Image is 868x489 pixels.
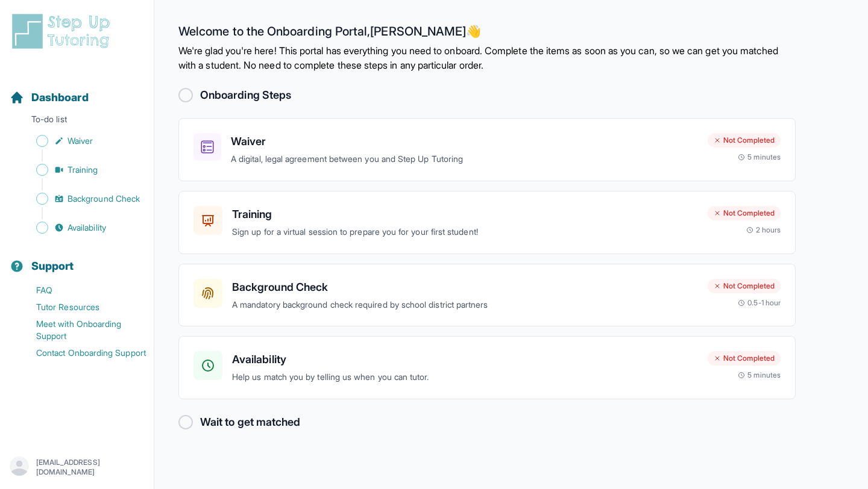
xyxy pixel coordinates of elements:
div: 2 hours [746,225,781,235]
div: Not Completed [708,279,781,293]
h3: Background Check [232,279,698,296]
h3: Availability [232,351,698,368]
p: Sign up for a virtual session to prepare you for your first student! [232,225,698,239]
h3: Waiver [231,133,698,150]
div: 5 minutes [738,152,781,162]
span: Background Check [68,193,140,205]
img: logo [10,12,117,51]
a: WaiverA digital, legal agreement between you and Step Up TutoringNot Completed5 minutes [178,118,796,181]
a: Background Check [10,190,154,207]
div: Not Completed [708,206,781,220]
span: Dashboard [31,89,89,106]
a: Meet with Onboarding Support [10,316,154,344]
p: To-do list [5,113,149,130]
div: 0.5-1 hour [738,298,781,308]
a: Availability [10,219,154,236]
a: Waiver [10,132,154,149]
a: FAQ [10,282,154,299]
p: A mandatory background check required by school district partners [232,298,698,312]
h3: Training [232,206,698,223]
button: [EMAIL_ADDRESS][DOMAIN_NAME] [10,456,144,478]
button: Dashboard [5,70,149,111]
a: Contact Onboarding Support [10,344,154,361]
a: Background CheckA mandatory background check required by school district partnersNot Completed0.5... [178,264,796,327]
p: Help us match you by telling us when you can tutor. [232,370,698,384]
div: Not Completed [708,133,781,148]
p: We're glad you're here! This portal has everything you need to onboard. Complete the items as soo... [178,43,796,72]
a: TrainingSign up for a virtual session to prepare you for your first student!Not Completed2 hours [178,191,796,254]
span: Availability [68,222,106,234]
a: Dashboard [10,89,89,106]
span: Support [31,258,74,275]
a: AvailabilityHelp us match you by telling us when you can tutor.Not Completed5 minutes [178,336,796,399]
p: A digital, legal agreement between you and Step Up Tutoring [231,152,698,166]
div: 5 minutes [738,370,781,380]
div: Not Completed [708,351,781,366]
h2: Welcome to the Onboarding Portal, [PERSON_NAME] 👋 [178,24,796,43]
p: [EMAIL_ADDRESS][DOMAIN_NAME] [36,458,144,477]
span: Waiver [68,135,93,147]
button: Support [5,238,149,279]
span: Training [68,164,98,176]
h2: Wait to get matched [200,414,300,431]
a: Training [10,161,154,178]
a: Tutor Resources [10,299,154,316]
h2: Onboarding Steps [200,87,291,104]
